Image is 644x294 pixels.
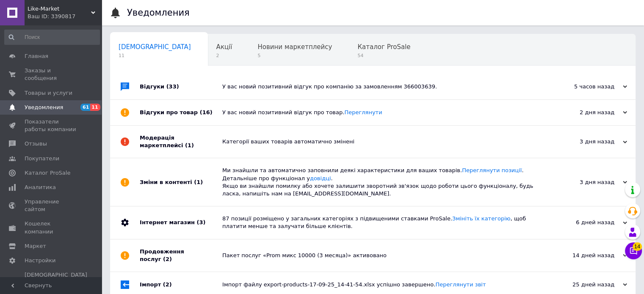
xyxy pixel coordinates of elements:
[357,52,410,59] span: 54
[25,67,78,82] span: Заказы и сообщения
[435,281,486,288] a: Переглянути звіт
[25,169,70,177] span: Каталог ProSale
[127,8,190,18] h1: Уведомления
[222,138,542,146] div: Категорії ваших товарів автоматично змінені
[140,126,222,158] div: Модерація маркетплейсі
[25,104,63,111] span: Уведомления
[28,13,102,20] div: Ваш ID: 3390817
[25,89,72,97] span: Товары и услуги
[25,155,59,162] span: Покупатели
[28,5,91,13] span: Like-Market
[90,104,100,111] span: 11
[163,256,172,262] span: (2)
[25,242,46,250] span: Маркет
[222,252,542,259] div: Пакет послуг «Prom микс 10000 (3 месяца)» активовано
[542,138,627,146] div: 3 дня назад
[222,281,542,289] div: Імпорт файлу export-products-17-09-25_14-41-54.xlsx успішно завершено.
[257,52,332,59] span: 5
[185,142,194,148] span: (1)
[140,74,222,99] div: Відгуки
[119,43,191,51] span: [DEMOGRAPHIC_DATA]
[25,257,55,264] span: Настройки
[462,167,522,173] a: Переглянути позиції
[344,109,382,115] a: Переглянути
[542,252,627,259] div: 14 дней назад
[216,43,232,51] span: Акції
[222,215,542,230] div: 87 позиції розміщено у загальних категоріях з підвищеними ставками ProSale. , щоб платити менше т...
[310,175,331,181] a: довідці
[222,109,542,116] div: У вас новий позитивний відгук про товар.
[119,52,191,59] span: 11
[25,198,78,213] span: Управление сайтом
[196,219,205,225] span: (3)
[633,242,642,251] span: 14
[542,281,627,289] div: 25 дней назад
[200,109,213,115] span: (16)
[25,220,78,235] span: Кошелек компании
[542,219,627,226] div: 6 дней назад
[25,184,56,191] span: Аналитика
[216,52,232,59] span: 2
[4,30,100,45] input: Поиск
[163,281,172,288] span: (2)
[140,158,222,206] div: Зміни в контенті
[80,104,90,111] span: 61
[194,179,203,185] span: (1)
[542,83,627,91] div: 5 часов назад
[542,179,627,186] div: 3 дня назад
[257,43,332,51] span: Новини маркетплейсу
[25,52,48,60] span: Главная
[140,239,222,272] div: Продовження послуг
[166,83,179,90] span: (33)
[140,206,222,239] div: Інтернет магазин
[625,242,642,259] button: Чат с покупателем14
[140,100,222,125] div: Відгуки про товар
[25,118,78,133] span: Показатели работы компании
[542,109,627,116] div: 2 дня назад
[452,215,511,222] a: Змініть їх категорію
[222,83,542,91] div: У вас новий позитивний відгук про компанію за замовленням 366003639.
[222,167,542,198] div: Ми знайшли та автоматично заповнили деякі характеристики для ваших товарів. . Детальніше про функ...
[25,140,47,148] span: Отзывы
[357,43,410,51] span: Каталог ProSale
